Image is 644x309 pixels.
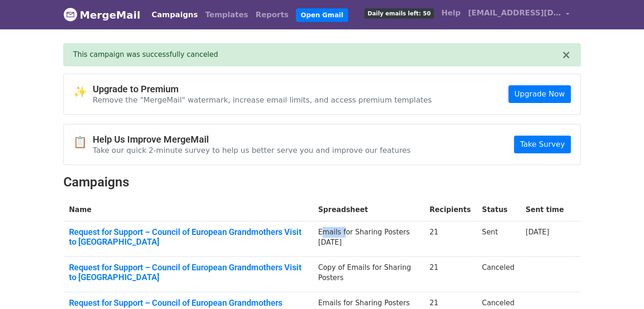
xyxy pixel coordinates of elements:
[148,6,201,24] a: Campaigns
[73,49,562,60] div: This campaign was successfully canceled
[93,134,411,145] h4: Help Us Improve MergeMail
[69,227,307,247] a: Request for Support – Council of European Grandmothers Visit to [GEOGRAPHIC_DATA]
[313,256,424,292] td: Copy of Emails for Sharing Posters
[252,6,293,24] a: Reports
[93,83,432,95] h4: Upgrade to Premium
[361,4,438,22] a: Daily emails left: 50
[562,49,571,61] button: ×
[438,4,464,22] a: Help
[526,228,549,236] a: [DATE]
[508,85,571,103] a: Upgrade Now
[424,199,477,221] th: Recipients
[69,262,307,282] a: Request for Support – Council of European Grandmothers Visit to [GEOGRAPHIC_DATA]
[93,95,432,105] p: Remove the "MergeMail" watermark, increase email limits, and access premium templates
[424,256,477,292] td: 21
[201,6,252,24] a: Templates
[73,85,93,99] span: ✨
[424,221,477,256] td: 21
[63,5,140,25] a: MergeMail
[468,7,561,19] span: [EMAIL_ADDRESS][DOMAIN_NAME]
[476,221,520,256] td: Sent
[73,136,93,149] span: 📋
[69,298,307,308] a: Request for Support – Council of European Grandmothers
[63,7,77,21] img: MergeMail logo
[476,199,520,221] th: Status
[93,145,411,155] p: Take our quick 2-minute survey to help us better serve you and improve our features
[296,8,348,22] a: Open Gmail
[63,174,581,190] h2: Campaigns
[364,8,434,19] span: Daily emails left: 50
[313,199,424,221] th: Spreadsheet
[520,199,569,221] th: Sent time
[514,136,571,153] a: Take Survey
[597,264,644,309] iframe: Chat Widget
[313,221,424,256] td: Emails for Sharing Posters [DATE]
[63,199,313,221] th: Name
[464,4,573,26] a: [EMAIL_ADDRESS][DOMAIN_NAME]
[476,256,520,292] td: Canceled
